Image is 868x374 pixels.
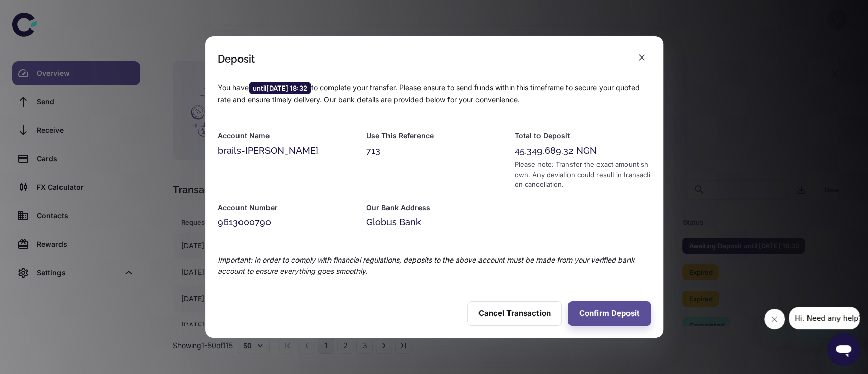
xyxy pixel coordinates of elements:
p: Important: In order to comply with financial regulations, deposits to the above account must be m... [218,254,651,277]
button: Confirm Deposit [568,301,651,326]
div: brails-[PERSON_NAME] [218,143,354,158]
span: until [DATE] 18:32 [249,83,311,93]
div: 45,349,689.32 NGN [514,143,650,158]
iframe: Message from company [789,307,860,329]
span: Hi. Need any help? [6,7,73,15]
div: Globus Bank [366,215,502,229]
h6: Total to Deposit [514,130,650,141]
div: 713 [366,143,502,158]
h6: Use This Reference [366,130,502,141]
iframe: Close message [764,309,785,329]
h6: Account Name [218,130,354,141]
div: Please note: Transfer the exact amount shown. Any deviation could result in transaction cancellat... [514,160,650,190]
p: You have to complete your transfer. Please ensure to send funds within this timeframe to secure y... [218,82,651,105]
button: Cancel Transaction [467,301,562,326]
h6: Account Number [218,202,354,213]
div: Deposit [218,53,255,65]
div: 9613000790 [218,215,354,229]
iframe: Button to launch messaging window [827,333,860,366]
h6: Our Bank Address [366,202,502,213]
